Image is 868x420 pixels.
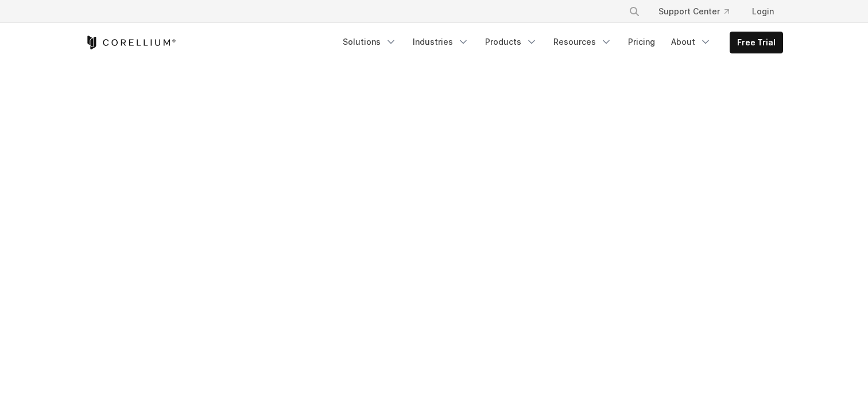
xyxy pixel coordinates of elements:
[621,32,662,52] a: Pricing
[336,32,783,53] div: Navigation Menu
[664,32,718,52] a: About
[478,32,544,52] a: Products
[615,1,783,22] div: Navigation Menu
[649,1,738,22] a: Support Center
[743,1,783,22] a: Login
[547,32,619,52] a: Resources
[336,32,404,52] a: Solutions
[730,32,782,53] a: Free Trial
[85,36,176,49] a: Corellium Home
[624,1,645,22] button: Search
[406,32,476,52] a: Industries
